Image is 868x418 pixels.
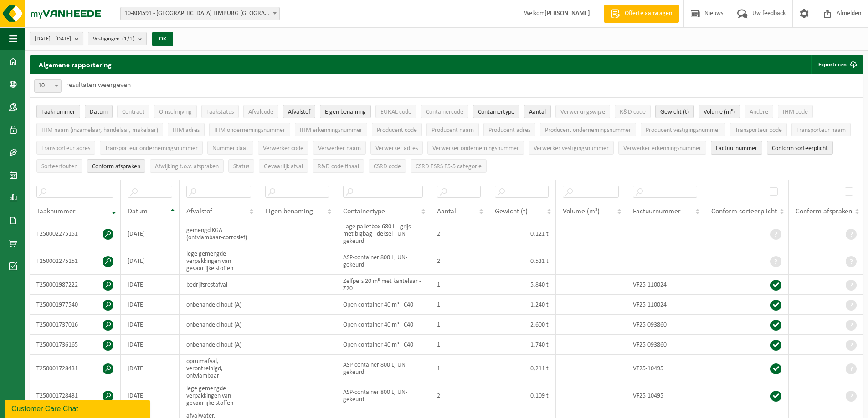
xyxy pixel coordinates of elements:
span: Taakstatus [206,109,234,116]
td: 2 [430,247,488,275]
span: Conform afspraken [92,163,140,170]
button: VerwerkingswijzeVerwerkingswijze: Activate to sort [555,105,610,118]
button: Transporteur codeTransporteur code: Activate to sort [730,123,787,136]
td: 1 [430,355,488,382]
button: IHM naam (inzamelaar, handelaar, makelaar)IHM naam (inzamelaar, handelaar, makelaar): Activate to... [36,123,163,136]
td: T250001728431 [30,355,121,382]
td: 0,531 t [488,247,555,275]
button: CSRD ESRS E5-5 categorieCSRD ESRS E5-5 categorie: Activate to sort [411,159,487,173]
td: 2 [430,382,488,409]
button: Verwerker adresVerwerker adres: Activate to sort [370,141,423,155]
button: Gevaarlijk afval : Activate to sort [259,159,308,173]
td: Open container 40 m³ - C40 [336,315,431,335]
span: CSRD ESRS E5-5 categorie [416,163,482,170]
span: Conform sorteerplicht [711,208,777,215]
td: T250002275151 [30,247,121,275]
td: T250001728431 [30,382,121,409]
span: Verwerkingswijze [560,109,605,116]
h2: Algemene rapportering [30,55,121,74]
span: Producent adres [488,127,530,134]
td: 2,600 t [488,315,555,335]
td: 1,740 t [488,335,555,355]
button: StatusStatus: Activate to sort [228,159,254,173]
td: [DATE] [121,275,180,295]
span: Volume (m³) [563,208,600,215]
button: FactuurnummerFactuurnummer: Activate to sort [711,141,762,155]
span: Andere [750,109,768,116]
span: Vestigingen [93,32,134,46]
span: Transporteur adres [41,145,90,152]
td: T250001736165 [30,335,121,355]
button: Transporteur adresTransporteur adres: Activate to sort [36,141,95,155]
button: Producent ondernemingsnummerProducent ondernemingsnummer: Activate to sort [540,123,636,136]
span: Verwerker ondernemingsnummer [432,145,519,152]
button: ContainertypeContainertype: Activate to sort [473,105,519,118]
span: Afvalcode [248,109,273,116]
td: [DATE] [121,247,180,275]
td: onbehandeld hout (A) [180,295,258,315]
button: AndereAndere: Activate to sort [745,105,773,118]
span: Datum [128,208,148,215]
button: Afwijking t.o.v. afsprakenAfwijking t.o.v. afspraken: Activate to sort [150,159,224,173]
td: gemengd KGA (ontvlambaar-corrosief) [180,220,258,247]
td: [DATE] [121,355,180,382]
td: [DATE] [121,315,180,335]
span: Verwerker naam [318,145,361,152]
button: Conform afspraken : Activate to sort [87,159,145,173]
button: IHM adresIHM adres: Activate to sort [168,123,205,136]
button: Gewicht (t)Gewicht (t): Activate to sort [655,105,694,118]
button: ContractContract: Activate to sort [117,105,149,118]
button: Volume (m³)Volume (m³): Activate to sort [699,105,740,118]
label: resultaten weergeven [66,81,131,89]
span: IHM ondernemingsnummer [214,127,285,134]
span: R&D code [620,109,646,116]
td: [DATE] [121,335,180,355]
td: T250001987222 [30,275,121,295]
span: Eigen benaming [265,208,313,215]
td: lege gemengde verpakkingen van gevaarlijke stoffen [180,382,258,409]
td: ASP-container 800 L, UN-gekeurd [336,355,431,382]
td: 1 [430,315,488,335]
button: NummerplaatNummerplaat: Activate to sort [207,141,253,155]
span: IHM naam (inzamelaar, handelaar, makelaar) [41,127,158,134]
span: Volume (m³) [704,109,735,116]
button: OK [152,32,173,46]
span: 10-804591 - SABCA LIMBURG NV - LUMMEN [120,7,280,20]
td: ASP-container 800 L, UN-gekeurd [336,382,431,409]
span: IHM code [783,109,808,116]
td: 1 [430,275,488,295]
button: Transporteur naamTransporteur naam: Activate to sort [791,123,851,136]
button: Producent naamProducent naam: Activate to sort [426,123,479,136]
td: VF25-10495 [626,355,704,382]
td: VF25-110024 [626,295,704,315]
button: [DATE] - [DATE] [30,32,83,45]
span: Aantal [529,109,546,116]
span: Datum [90,109,108,116]
span: 10 [35,80,61,92]
button: R&D code finaalR&amp;D code finaal: Activate to sort [313,159,364,173]
button: TaakstatusTaakstatus: Activate to sort [201,105,239,118]
span: Sorteerfouten [41,163,77,170]
span: Containercode [426,109,463,116]
button: Vestigingen(1/1) [88,32,147,45]
td: Zelfpers 20 m³ met kantelaar - Z20 [336,275,431,295]
button: Exporteren [811,55,863,74]
td: 2 [430,220,488,247]
span: Taaknummer [41,109,75,116]
td: [DATE] [121,220,180,247]
span: Factuurnummer [633,208,681,215]
span: 10-804591 - SABCA LIMBURG NV - LUMMEN [121,7,279,20]
button: Verwerker codeVerwerker code: Activate to sort [258,141,308,155]
td: Lage palletbox 680 L - grijs - met bigbag - deksel - UN-gekeurd [336,220,431,247]
span: Verwerker adres [375,145,418,152]
button: Verwerker naamVerwerker naam: Activate to sort [313,141,366,155]
span: Transporteur naam [796,127,846,134]
span: Producent vestigingsnummer [646,127,720,134]
button: CSRD codeCSRD code: Activate to sort [369,159,406,173]
td: ASP-container 800 L, UN-gekeurd [336,247,431,275]
button: DatumDatum: Activate to sort [85,105,113,118]
button: Producent adresProducent adres: Activate to sort [483,123,535,136]
button: OmschrijvingOmschrijving: Activate to sort [154,105,197,118]
td: VF25-093860 [626,335,704,355]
